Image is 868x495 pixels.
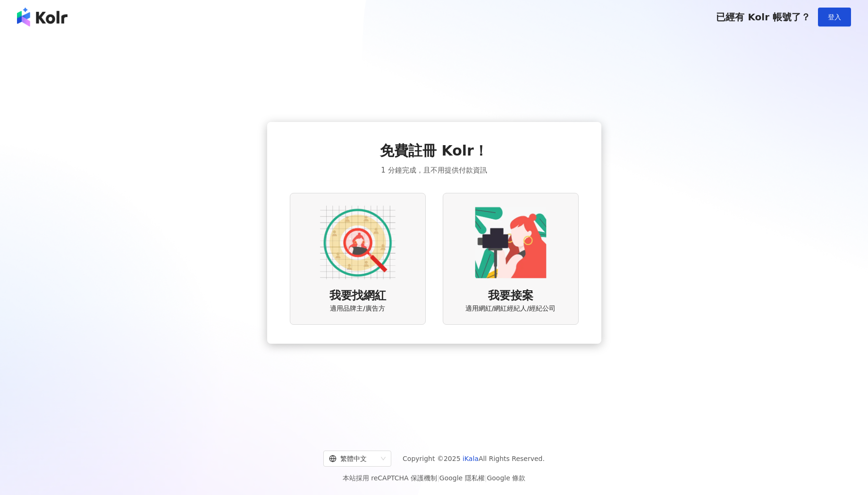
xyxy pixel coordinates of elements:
span: 本站採用 reCAPTCHA 保護機制 [343,472,525,484]
span: 已經有 Kolr 帳號了？ [716,11,810,23]
img: logo [17,8,67,26]
div: 繁體中文 [329,451,377,466]
a: Google 條款 [487,474,525,482]
a: iKala [463,455,479,462]
span: 1 分鐘完成，且不用提供付款資訊 [381,165,487,176]
span: 我要找網紅 [329,288,386,304]
span: 我要接案 [488,288,533,304]
button: 登入 [818,8,851,26]
span: Copyright © 2025 All Rights Reserved. [403,453,545,464]
span: 免費註冊 Kolr！ [380,141,488,161]
span: 適用網紅/網紅經紀人/經紀公司 [465,304,556,313]
span: 適用品牌主/廣告方 [330,304,385,313]
span: 登入 [828,13,841,21]
a: Google 隱私權 [439,474,485,482]
span: | [437,474,439,482]
span: | [485,474,487,482]
img: AD identity option [320,205,396,280]
img: KOL identity option [473,205,548,280]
